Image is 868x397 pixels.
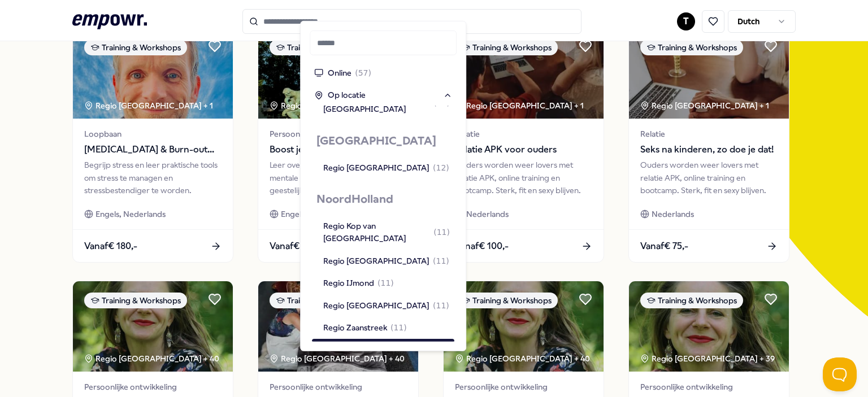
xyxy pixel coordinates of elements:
div: Training & Workshops [270,293,372,308]
div: Regio Zaanstreek [323,321,407,334]
img: package image [444,281,604,372]
iframe: Help Scout Beacon - Open [823,357,857,391]
div: Begrijp stress en leer praktische tools om stress te managen en stressbestendiger te worden. [84,159,222,197]
img: package image [73,28,233,119]
span: Nederlands [466,208,509,220]
span: Vanaf € 180,- [84,239,137,254]
div: Ouders worden weer lovers met relatie APK, online training en bootcamp. Sterk, fit en sexy blijven. [640,159,778,197]
img: package image [258,281,418,372]
span: Vanaf € 75,- [640,239,688,254]
div: Training & Workshops [84,40,187,55]
input: Search for products, categories or subcategories [242,9,581,34]
img: package image [73,281,233,372]
div: Regio [GEOGRAPHIC_DATA] + 40 [270,352,405,365]
div: Training & Workshops [455,293,558,308]
div: Suggestions [310,106,457,342]
div: Regio [GEOGRAPHIC_DATA] + 40 [455,352,590,365]
span: Vanaf € 180,- [270,239,323,254]
div: Regio [GEOGRAPHIC_DATA] + 1 [640,99,769,112]
div: Regio Kop van [GEOGRAPHIC_DATA] [323,220,450,245]
img: package image [629,281,789,372]
span: Engels, Nederlands [281,208,351,220]
div: Regio [GEOGRAPHIC_DATA] + 39 [640,352,775,365]
span: Boost je Mentale Productiviteit [270,142,407,157]
div: Training & Workshops [640,293,743,308]
span: Op locatie [328,89,366,101]
span: ( 57 ) [355,67,371,79]
span: ( 11 ) [433,255,449,267]
span: Relatie APK voor ouders [455,142,592,157]
span: Persoonlijke ontwikkeling [84,381,222,393]
span: Persoonlijke ontwikkeling [455,381,592,393]
span: Relatie [455,128,592,140]
span: ( 11 ) [390,321,407,334]
div: Regio [GEOGRAPHIC_DATA] [323,299,449,311]
img: package image [258,28,418,119]
div: Training & Workshops [270,40,372,55]
img: package image [629,28,789,119]
div: Regio [GEOGRAPHIC_DATA] + 1 [455,99,584,112]
div: Training & Workshops [640,40,743,55]
span: Online [328,67,351,79]
span: ( 12 ) [433,161,449,173]
div: Regio Zuidwest-[GEOGRAPHIC_DATA] [323,90,450,116]
div: Regio [GEOGRAPHIC_DATA] + 40 [84,352,219,365]
div: Regio [GEOGRAPHIC_DATA] [323,255,449,267]
div: Leer over de werking van het brein, mentale problemen en effectieve geestelijke training. [270,159,407,197]
a: package imageTraining & WorkshopsRegio [GEOGRAPHIC_DATA] + 1RelatieSeks na kinderen, zo doe je da... [628,28,789,263]
span: Seks na kinderen, zo doe je dat! [640,142,778,157]
span: Relatie [640,128,778,140]
div: Regio [GEOGRAPHIC_DATA] + 1 [270,99,398,112]
a: package imageTraining & WorkshopsRegio [GEOGRAPHIC_DATA] + 1Loopbaan[MEDICAL_DATA] & Burn-out Pre... [72,28,233,263]
span: Nederlands [652,208,694,220]
span: [MEDICAL_DATA] & Burn-out Preventie [84,142,222,157]
span: ( 11 ) [433,97,450,109]
span: Engels, Nederlands [96,208,166,220]
span: Vanaf € 100,- [455,239,509,254]
a: package imageTraining & WorkshopsRegio [GEOGRAPHIC_DATA] + 1RelatieRelatie APK voor oudersOuders ... [443,28,604,263]
div: Ouders worden weer lovers met relatie APK, online training en bootcamp. Sterk, fit en sexy blijven. [455,159,592,197]
div: Training & Workshops [455,40,558,55]
span: Loopbaan [84,128,222,140]
img: package image [444,28,604,119]
span: Persoonlijke ontwikkeling [270,381,407,393]
span: Persoonlijke ontwikkeling [270,128,407,140]
a: package imageTraining & WorkshopsRegio [GEOGRAPHIC_DATA] + 1Persoonlijke ontwikkelingBoost je Men... [258,28,419,263]
div: Regio IJmond [323,277,394,289]
div: Training & Workshops [84,293,187,308]
div: Regio [GEOGRAPHIC_DATA] [323,161,449,173]
span: ( 11 ) [433,226,450,238]
span: Persoonlijke ontwikkeling [640,381,778,393]
button: T [677,12,695,30]
span: ( 11 ) [377,277,394,289]
span: ( 11 ) [433,299,449,311]
div: Regio [GEOGRAPHIC_DATA] + 1 [84,99,213,112]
